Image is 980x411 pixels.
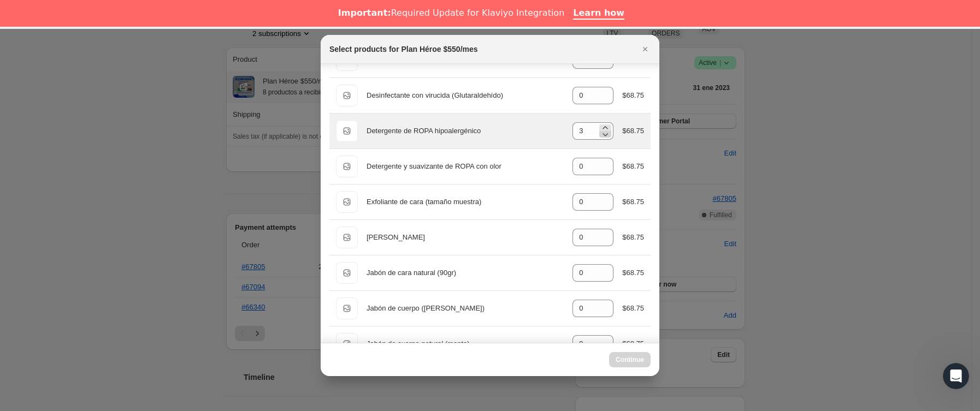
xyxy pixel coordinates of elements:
[367,232,564,243] div: [PERSON_NAME]
[622,303,644,314] div: $68.75
[367,303,564,314] div: Jabón de cuerpo ([PERSON_NAME])
[622,232,644,243] div: $68.75
[367,126,564,136] div: Detergente de ROPA hipoalergénico
[943,363,969,389] iframe: Intercom live chat
[622,338,644,349] div: $68.75
[573,8,624,20] a: Learn how
[622,126,644,136] div: $68.75
[637,41,653,57] button: Cerrar
[622,196,644,207] div: $68.75
[622,161,644,172] div: $68.75
[367,267,564,278] div: Jabón de cara natural (90gr)
[367,196,564,207] div: Exfoliante de cara (tamaño muestra)
[622,267,644,278] div: $68.75
[329,44,478,55] h2: Select products for Plan Héroe $550/mes
[367,90,564,101] div: Desinfectante con virucida (Glutaraldehído)
[338,8,391,18] b: Important:
[367,338,564,349] div: Jabón de cuerpo natural (menta)
[622,90,644,101] div: $68.75
[367,161,564,172] div: Detergente y suavizante de ROPA con olor
[338,8,564,19] div: Required Update for Klaviyo Integration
